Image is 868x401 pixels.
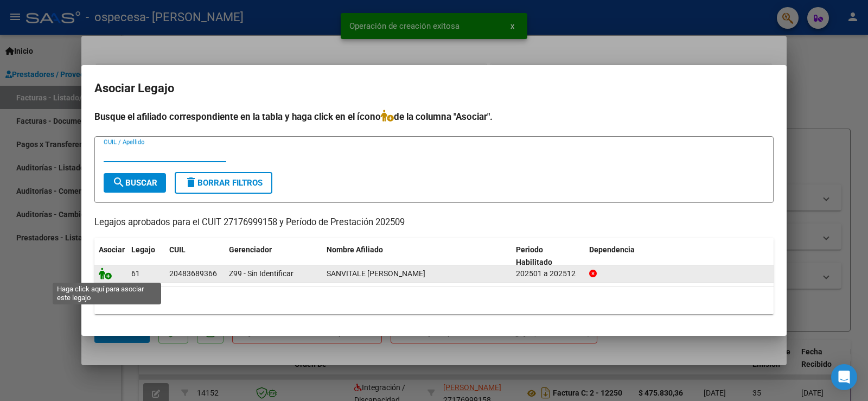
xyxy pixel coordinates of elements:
div: 1 registros [94,287,774,314]
span: Borrar Filtros [184,178,263,188]
span: Gerenciador [229,245,272,254]
span: SANVITALE FACUNDO EZEQUIEL [327,269,425,278]
h4: Busque el afiliado correspondiente en la tabla y haga click en el ícono de la columna "Asociar". [94,110,774,124]
datatable-header-cell: Periodo Habilitado [512,238,585,274]
datatable-header-cell: Legajo [127,238,165,274]
datatable-header-cell: Dependencia [585,238,774,274]
button: Buscar [104,173,166,193]
span: 61 [131,269,140,278]
mat-icon: delete [184,176,197,189]
datatable-header-cell: CUIL [165,238,225,274]
span: Z99 - Sin Identificar [229,269,293,278]
span: Legajo [131,245,155,254]
span: Periodo Habilitado [516,245,552,266]
datatable-header-cell: Nombre Afiliado [322,238,512,274]
h2: Asociar Legajo [94,78,774,99]
datatable-header-cell: Gerenciador [225,238,322,274]
button: Borrar Filtros [175,172,272,194]
span: CUIL [169,245,186,254]
span: Asociar [99,245,125,254]
span: Nombre Afiliado [327,245,383,254]
div: 202501 a 202512 [516,268,580,280]
span: Dependencia [589,245,635,254]
datatable-header-cell: Asociar [94,238,127,274]
mat-icon: search [112,176,125,189]
p: Legajos aprobados para el CUIT 27176999158 y Período de Prestación 202509 [94,216,774,230]
div: Open Intercom Messenger [831,364,857,390]
div: 20483689366 [169,268,217,280]
span: Buscar [112,178,157,188]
